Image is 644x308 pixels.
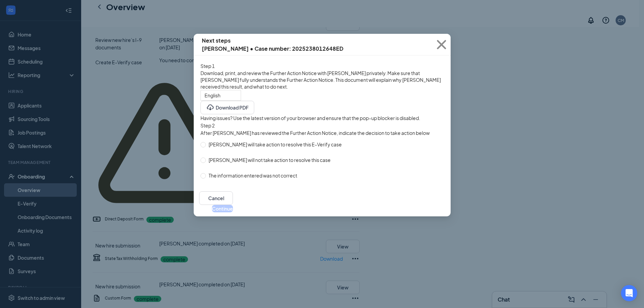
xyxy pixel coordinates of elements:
[200,101,254,114] button: DownloadDownload PDF
[200,122,215,128] span: Step 2
[432,35,451,54] svg: Cross
[200,70,444,90] span: Download, print, and review the Further Action Notice with [PERSON_NAME] privately. Make sure tha...
[206,103,214,112] svg: Download
[206,141,344,148] span: [PERSON_NAME] will take action to resolve this E-Verify case
[200,62,444,70] span: Step 1
[206,172,300,179] span: The information entered was not correct
[205,90,220,100] span: English
[212,205,233,212] button: Continue
[200,130,430,136] span: After [PERSON_NAME] has reviewed the Further Action Notice, indicate the decision to take action ...
[206,156,333,164] span: [PERSON_NAME] will not take action to resolve this case
[199,191,233,205] button: Cancel
[202,37,343,44] span: Next steps
[621,285,637,301] div: Open Intercom Messenger
[202,45,343,52] span: [PERSON_NAME] • Case number: 2025238012648ED
[200,114,444,122] span: Having issues? Use the latest version of your browser and ensure that the pop-up blocker is disab...
[432,34,451,55] button: Close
